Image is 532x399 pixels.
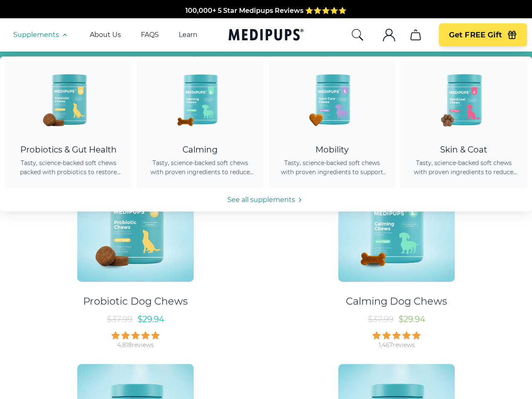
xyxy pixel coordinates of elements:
a: Skin & Coat Chews - MedipupsSkin & CoatTasty, science-backed soft chews with proven ingredients t... [400,62,527,188]
img: Calming Dog Chews - Medipups [163,62,238,136]
span: $ 29.94 [138,314,164,324]
button: Supplements [13,30,70,40]
div: Probiotic Dog Chews [83,295,188,308]
div: 1,467 reviews [379,341,415,349]
div: Probiotics & Gut Health [15,145,122,155]
span: $ 29.94 [399,314,425,324]
div: 4,818 reviews [117,341,154,349]
button: cart [406,25,426,45]
span: Tasty, science-backed soft chews packed with probiotics to restore gut balance, ease itching, sup... [15,158,122,177]
button: Get FREE Gift [439,23,527,47]
div: Skin & Coat [410,145,517,155]
div: Calming Dog Chews [346,295,447,308]
a: Probiotic Dog Chews - MedipupsProbiotic Dog Chews$37.99$29.944,818reviews [9,158,262,349]
img: Calming Dog Chews - Medipups [338,165,455,282]
a: About Us [90,31,121,39]
span: $ 37.99 [107,314,133,324]
a: Probiotic Dog Chews - MedipupsProbiotics & Gut HealthTasty, science-backed soft chews packed with... [5,62,132,188]
button: search [351,28,364,42]
a: FAQS [141,31,159,39]
img: Probiotic Dog Chews - Medipups [31,62,106,136]
a: Medipups [229,27,303,44]
span: Tasty, science-backed soft chews with proven ingredients to support joint health, improve mobilit... [278,158,385,177]
a: Joint Care Chews - MedipupsMobilityTasty, science-backed soft chews with proven ingredients to su... [268,62,395,188]
div: Calming [147,145,254,155]
div: Mobility [278,145,385,155]
span: Tasty, science-backed soft chews with proven ingredients to reduce anxiety, promote relaxation, a... [147,158,254,177]
button: account [379,25,399,45]
img: Joint Care Chews - Medipups [295,62,369,136]
img: Skin & Coat Chews - Medipups [426,62,501,136]
span: 100,000+ 5 Star Medipups Reviews ⭐️⭐️⭐️⭐️⭐️ [185,1,347,9]
span: Tasty, science-backed soft chews with proven ingredients to reduce shedding, promote healthy skin... [410,158,517,177]
a: Calming Dog Chews - MedipupsCalming Dog Chews$37.99$29.941,467reviews [270,158,523,349]
span: Supplements [13,31,59,39]
a: Calming Dog Chews - MedipupsCalmingTasty, science-backed soft chews with proven ingredients to re... [137,62,264,188]
span: Get FREE Gift [449,30,502,40]
a: Learn [179,31,197,39]
img: Probiotic Dog Chews - Medipups [77,165,194,282]
span: $ 37.99 [368,314,394,324]
span: Made In The [GEOGRAPHIC_DATA] from domestic & globally sourced ingredients [128,11,404,19]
